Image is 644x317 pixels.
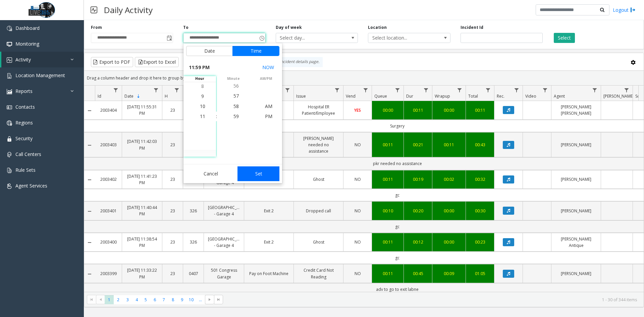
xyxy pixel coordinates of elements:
a: Dropped call [298,208,339,214]
a: 00:11 [376,270,399,277]
span: 11 [200,113,205,119]
span: NO [355,176,361,182]
a: Total Filter Menu [484,86,493,95]
a: H Filter Menu [172,86,181,95]
a: [PERSON_NAME] [555,142,597,148]
a: [GEOGRAPHIC_DATA] - Garage 4 [208,236,240,249]
a: 00:32 [470,176,490,182]
a: 2003402 [99,176,118,182]
img: 'icon' [7,73,12,78]
span: H [165,93,168,99]
img: 'icon' [7,120,12,126]
a: 00:21 [408,142,428,148]
div: 00:11 [376,142,399,148]
span: Page 4 [132,295,141,304]
div: 01:05 [470,270,490,277]
a: 00:30 [470,208,490,214]
a: Collapse Details [84,143,95,148]
span: minute [217,76,250,81]
span: Agent [554,93,565,99]
span: Location Management [15,72,65,78]
a: 2003404 [99,107,118,113]
a: 00:11 [376,239,399,245]
label: From [91,24,102,31]
a: 00:00 [376,107,399,113]
button: Time tab [232,46,279,56]
span: Queue [374,93,387,99]
img: 'icon' [7,89,12,94]
a: 00:00 [436,208,462,214]
a: NO [347,270,368,277]
span: Toggle popup [258,33,265,43]
span: Issue [296,93,306,99]
a: 326 [187,208,200,214]
span: hour [183,76,216,81]
a: [DATE] 11:38:54 PM [126,236,158,249]
a: Parker Filter Menu [622,86,631,95]
span: Rule Sets [15,167,36,173]
img: logout [630,6,636,13]
div: Data table [84,86,644,292]
a: 23 [166,107,179,113]
img: 'icon' [7,105,12,110]
span: Security [15,135,33,142]
span: Page 9 [177,295,186,304]
span: Reports [15,88,33,94]
span: Page 10 [187,295,196,304]
a: Agent Filter Menu [590,86,599,95]
a: [DATE] 11:55:31 PM [126,104,158,116]
img: 'icon' [7,136,12,142]
span: Page 3 [123,295,132,304]
a: Issue Filter Menu [333,86,342,95]
span: 9 [201,93,204,99]
a: 00:11 [376,176,399,182]
span: Page 5 [141,295,150,304]
a: [GEOGRAPHIC_DATA] - Garage 4 [208,204,240,217]
a: 2003400 [99,239,118,245]
span: Agent Services [15,182,47,189]
img: 'icon' [7,168,12,173]
img: 'icon' [7,183,12,189]
a: 2003403 [99,142,118,148]
a: 00:10 [376,208,399,214]
a: 00:45 [408,270,428,277]
span: Go to the last page [216,297,221,302]
span: Page 6 [150,295,159,304]
span: Contacts [15,104,35,110]
span: NO [355,208,361,214]
a: Queue Filter Menu [393,86,402,95]
label: Incident Id [461,24,483,31]
a: Activity [1,52,84,67]
a: [PERSON_NAME] [PERSON_NAME] [555,104,597,116]
span: Go to the next page [205,295,214,304]
span: Regions [15,119,33,126]
a: 00:11 [470,107,490,113]
label: To [183,24,189,31]
a: 00:00 [436,239,462,245]
img: 'icon' [7,152,12,157]
a: 2003401 [99,208,118,214]
a: 00:12 [408,239,428,245]
a: Vend Filter Menu [361,86,370,95]
a: Ghost [298,176,339,182]
span: Call Centers [15,151,41,157]
a: 00:00 [436,107,462,113]
span: Dashboard [15,25,40,31]
a: Exit 2 [248,208,289,214]
a: 23 [166,239,179,245]
span: Page 2 [114,295,123,304]
span: YES [354,107,361,113]
button: Select now [260,61,277,73]
a: 2003399 [99,270,118,277]
a: [PERSON_NAME] Antique [555,236,597,249]
span: 59 [233,113,239,119]
a: NO [347,142,368,148]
